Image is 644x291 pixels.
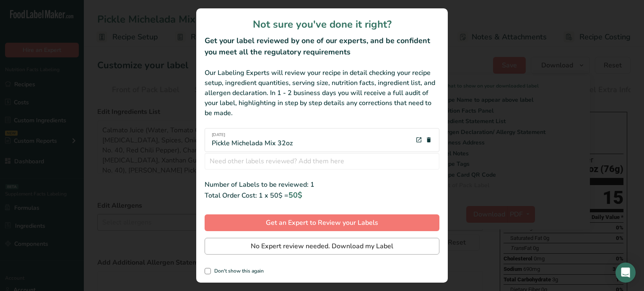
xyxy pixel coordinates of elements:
[266,218,378,228] span: Get an Expert to Review your Labels
[211,268,264,274] span: Don't show this again
[205,153,439,170] input: Need other labels reviewed? Add them here
[288,190,302,200] span: 50$
[205,35,439,58] h2: Get your label reviewed by one of our experts, and be confident you meet all the regulatory requi...
[205,180,439,190] div: Number of Labels to be reviewed: 1
[615,263,636,283] div: Open Intercom Messenger
[205,68,439,118] div: Our Labeling Experts will review your recipe in detail checking your recipe setup, ingredient qua...
[212,132,293,148] div: Pickle Michelada Mix 32oz
[205,214,439,231] button: Get an Expert to Review your Labels
[205,190,439,201] div: Total Order Cost: 1 x 50$ =
[212,132,293,138] span: [DATE]
[251,241,393,251] span: No Expert review needed. Download my Label
[205,17,439,32] h1: Not sure you've done it right?
[205,238,439,255] button: No Expert review needed. Download my Label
